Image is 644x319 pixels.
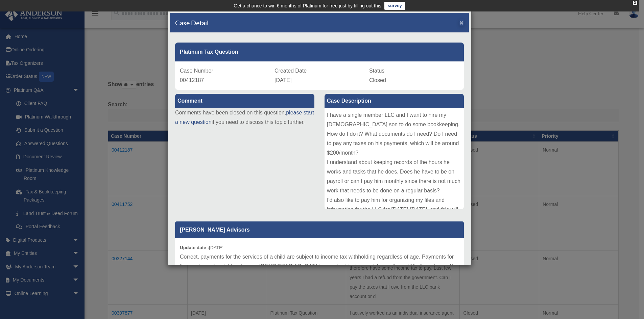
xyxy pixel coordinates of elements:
span: Status [369,68,384,74]
div: close [633,1,637,5]
div: I have a single member LLC and I want to hire my [DEMOGRAPHIC_DATA] son to do some bookkeeping. H... [325,108,464,209]
p: [PERSON_NAME] Advisors [175,221,464,238]
div: Platinum Tax Question [175,43,464,61]
label: Case Description [325,94,464,108]
span: Case Number [180,68,213,74]
div: Get a chance to win 6 months of Platinum for free just by filling out this [234,2,381,10]
p: Comments have been closed on this question, if you need to discuss this topic further. [175,108,314,127]
a: please start a new question [175,110,314,125]
span: × [459,19,464,26]
span: Closed [369,77,386,83]
a: survey [384,2,405,10]
small: [DATE] [180,245,223,250]
h4: Case Detail [175,18,209,27]
label: Comment [175,94,314,108]
button: Close [459,19,464,26]
b: Update date : [180,245,209,250]
span: [DATE] [275,77,291,83]
span: 00412187 [180,77,204,83]
span: Created Date [275,68,307,74]
p: Correct, payments for the services of a child are subject to income tax withholding regardless of... [180,252,459,290]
